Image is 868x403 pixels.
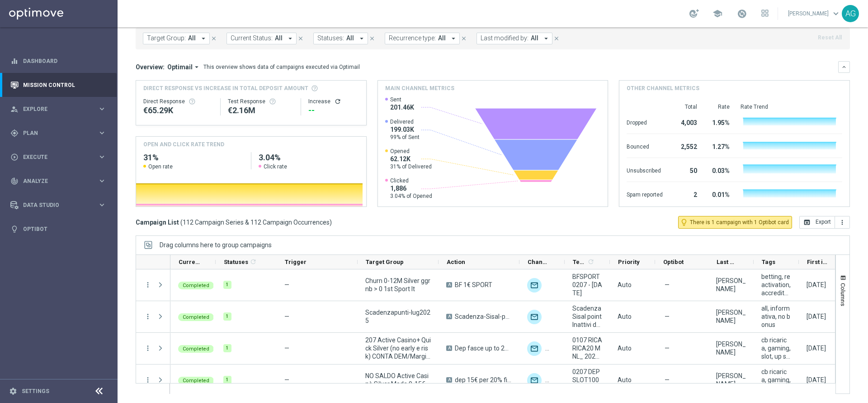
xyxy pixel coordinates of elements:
[23,106,98,112] span: Explore
[586,257,594,267] span: Calculate column
[165,63,203,71] button: Optimail arrow_drop_down
[250,258,257,265] i: refresh
[10,58,107,65] button: equalizer Dashboard
[178,344,214,353] colored-tag: Completed
[527,310,542,324] img: Optimail
[10,177,19,185] i: track_changes
[183,283,209,288] span: Completed
[308,105,359,116] div: --
[10,201,107,209] div: Data Studio keyboard_arrow_right
[10,130,107,137] button: gps_fixed Plan keyboard_arrow_right
[627,115,663,129] div: Dropped
[183,314,209,320] span: Completed
[10,153,19,161] i: play_circle_outline
[178,376,214,384] colored-tag: Completed
[674,163,697,177] div: 50
[23,178,98,184] span: Analyze
[840,283,847,306] span: Columns
[228,105,293,116] div: €2,158,525
[10,225,19,233] i: lightbulb
[708,139,730,153] div: 1.27%
[708,187,730,201] div: 0.01%
[389,34,436,42] span: Recurrence type:
[799,218,850,225] multiple-options-button: Export to CSV
[147,34,186,42] span: Target Group:
[10,82,107,89] div: Mission Control
[98,201,106,209] i: keyboard_arrow_right
[390,148,432,155] span: Opened
[365,336,431,360] span: 207 Active Casino+ Quick Silver (no early e risk) CONTA DEM/Marginalità NEGATIVA ALL
[180,218,183,226] span: (
[572,304,602,329] span: Scadenza Sisal point Inattivi da 5 mesi 2025
[761,336,791,360] span: cb ricarica, gaming, slot, up selling, talent
[98,129,106,137] i: keyboard_arrow_right
[330,218,332,226] span: )
[10,178,107,185] div: track_changes Analyze keyboard_arrow_right
[572,336,602,360] span: 0107 RICARICA20 MNL_ 2025_07_02
[618,281,632,288] span: Auto
[807,344,826,352] div: 02 Jul 2025, Wednesday
[674,187,697,201] div: 2
[390,134,420,141] span: 99% of Sent
[527,341,542,356] img: Optimail
[390,155,432,163] span: 62.12K
[183,218,330,226] span: 112 Campaign Series & 112 Campaign Occurrences
[712,9,722,19] span: school
[346,34,354,42] span: All
[144,281,152,289] button: more_vert
[228,98,293,105] div: Test Response
[461,35,467,42] i: close
[284,281,289,288] span: —
[223,376,231,384] div: 1
[23,217,106,241] a: Optibot
[390,163,432,170] span: 31% of Delivered
[438,34,446,42] span: All
[297,35,304,42] i: close
[716,340,746,356] div: marco Maccarrone
[807,259,829,265] span: First in Range
[10,105,19,113] i: person_search
[573,259,586,265] span: Templates
[284,313,289,320] span: —
[10,201,98,209] div: Data Studio
[831,9,841,19] span: keyboard_arrow_down
[259,152,359,163] h2: 3.04%
[716,277,746,293] div: Paolo Martiradonna
[143,105,213,116] div: €65,294
[678,216,792,229] button: lightbulb_outline There is 1 campaign with 1 Optibot card
[317,34,344,42] span: Statuses:
[481,34,528,42] span: Last modified by:
[674,115,697,129] div: 4,003
[545,373,560,388] img: Other
[10,106,107,113] button: person_search Explore keyboard_arrow_right
[178,281,214,289] colored-tag: Completed
[183,378,209,384] span: Completed
[842,5,859,22] div: AG
[663,259,684,265] span: Optibot
[385,33,460,44] button: Recurrence type: All arrow_drop_down
[203,63,360,71] div: This overview shows data of campaigns executed via Optimail
[144,376,152,384] button: more_vert
[223,312,231,321] div: 1
[10,73,106,97] div: Mission Control
[761,273,791,297] span: betting, reactivation, accredito diretto, bonus free, talent + expert
[665,312,670,321] span: —
[10,129,98,137] div: Plan
[572,273,602,297] span: BFSPORT0207 - 2025-07-02
[365,308,431,325] span: Scadenzapunti-lug2025
[143,98,213,105] div: Direct Response
[761,368,791,392] span: cb ricarica, gaming, slot, up selling, talent
[787,7,842,20] a: [PERSON_NAME]keyboard_arrow_down
[390,125,420,134] span: 199.03K
[366,259,404,265] span: Target Group
[545,341,560,356] img: Other
[841,64,847,70] i: keyboard_arrow_down
[761,304,791,329] span: all, informativa, no bonus
[587,258,594,265] i: refresh
[22,389,49,394] a: Settings
[334,98,341,105] button: refresh
[223,281,231,289] div: 1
